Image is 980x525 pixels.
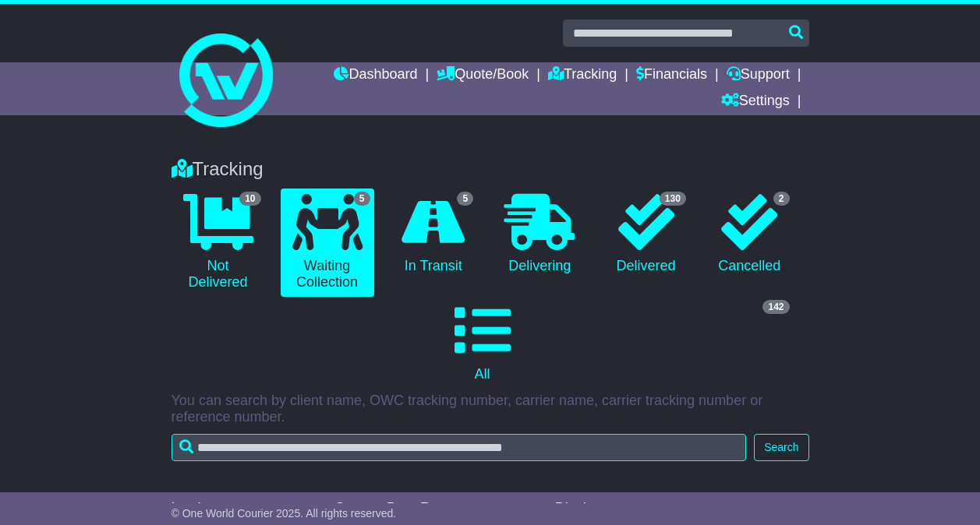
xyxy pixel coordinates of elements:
a: 10 Not Delivered [172,189,265,297]
span: 5 [354,192,370,206]
span: © One World Courier 2025. All rights reserved. [172,507,397,520]
span: 10 [239,192,260,206]
a: Tracking [548,62,617,89]
span: 2 [773,192,790,206]
div: Tracking [164,158,817,181]
div: Invoice [172,500,320,517]
div: Custom Date Range [334,500,536,517]
a: Settings [721,89,790,115]
div: Display [555,500,639,517]
a: Delivering [493,189,586,280]
a: 2 Cancelled [706,189,794,280]
span: 5 [457,192,473,206]
span: 142 [762,300,789,314]
button: Search [754,434,808,461]
span: 130 [660,192,686,206]
p: You can search by client name, OWC tracking number, carrier name, carrier tracking number or refe... [172,393,809,426]
a: 130 Delivered [602,189,690,280]
a: 5 Waiting Collection [281,189,374,297]
a: Support [727,62,790,89]
a: Quote/Book [437,62,529,89]
a: 142 All [172,297,794,389]
a: Dashboard [334,62,417,89]
a: 5 In Transit [390,189,478,280]
a: Financials [636,62,707,89]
